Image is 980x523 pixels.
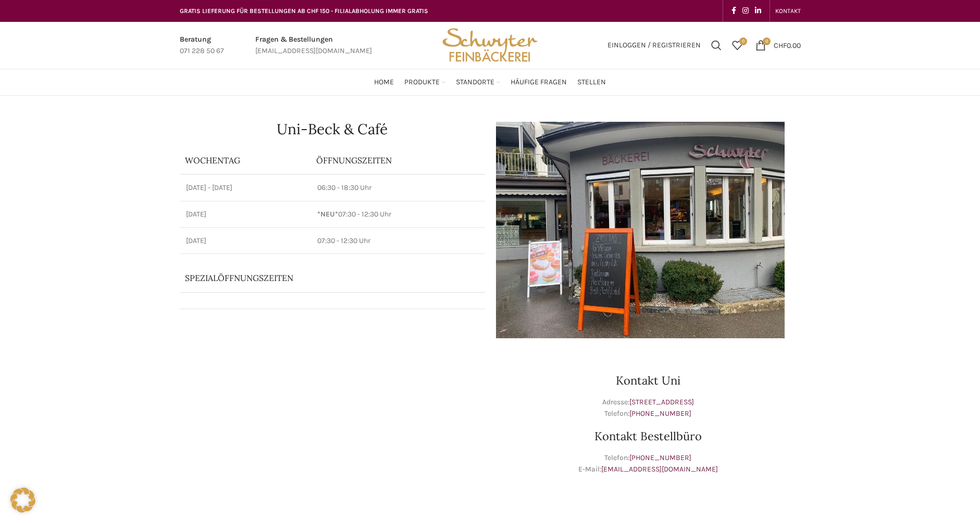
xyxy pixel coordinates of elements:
a: Stellen [577,72,606,93]
span: KONTAKT [775,7,801,15]
span: CHF [774,41,787,49]
img: Bäckerei Schwyter [439,22,541,69]
a: Linkedin social link [752,4,764,18]
a: Standorte [456,72,500,93]
iframe: schwyter bäckerei dufourstrasse [180,349,485,505]
p: [DATE] - [DATE] [186,183,305,193]
a: Instagram social link [739,4,752,18]
a: Infobox link [255,34,372,57]
p: 06:30 - 18:30 Uhr [317,183,478,193]
a: Produkte [404,72,445,93]
a: KONTAKT [775,1,801,21]
span: Produkte [404,78,440,87]
a: Facebook social link [728,4,739,18]
p: Wochentag [185,155,306,166]
a: Suchen [706,35,727,56]
div: Meine Wunschliste [727,35,748,56]
a: [PHONE_NUMBER] [629,409,691,418]
h3: Kontakt Bestellbüro [495,430,801,442]
p: 07:30 - 12:30 Uhr [317,209,478,220]
h3: Kontakt Uni [495,375,801,386]
p: [DATE] [186,236,305,246]
a: Häufige Fragen [511,72,567,93]
p: Telefon: E-Mail: [495,452,801,476]
a: [EMAIL_ADDRESS][DOMAIN_NAME] [601,465,718,474]
a: Infobox link [180,34,224,57]
span: Standorte [456,78,494,87]
div: Secondary navigation [770,1,806,21]
span: Stellen [577,78,606,87]
p: Adresse: Telefon: [495,397,801,420]
span: Home [374,78,394,87]
a: 0 CHF0.00 [750,35,806,56]
span: GRATIS LIEFERUNG FÜR BESTELLUNGEN AB CHF 150 - FILIALABHOLUNG IMMER GRATIS [180,7,428,15]
p: [DATE] [186,209,305,220]
a: Site logo [439,40,541,49]
bdi: 0.00 [774,41,801,49]
div: Main navigation [175,72,806,93]
span: 0 [763,37,771,45]
h1: Uni-Beck & Café [180,122,485,136]
p: 07:30 - 12:30 Uhr [317,236,478,246]
a: Einloggen / Registrieren [602,35,706,56]
a: [PHONE_NUMBER] [629,453,691,462]
span: 0 [739,37,747,45]
span: Einloggen / Registrieren [607,42,701,49]
p: ÖFFNUNGSZEITEN [316,155,479,166]
a: [STREET_ADDRESS] [629,398,694,406]
span: Häufige Fragen [511,78,567,87]
p: Spezialöffnungszeiten [185,272,451,284]
a: Home [374,72,394,93]
a: 0 [727,35,748,56]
